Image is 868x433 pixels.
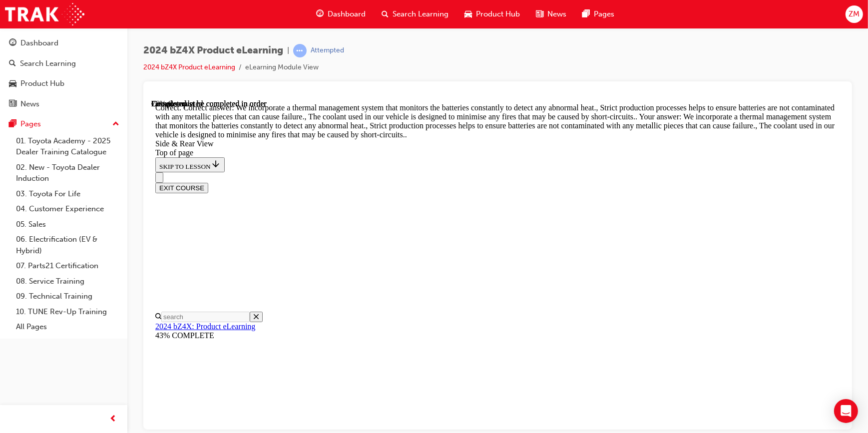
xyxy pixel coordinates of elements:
a: Dashboard [4,34,123,52]
a: All Pages [12,319,123,335]
span: search-icon [382,8,389,20]
a: 08. Service Training [12,274,123,289]
div: Open Intercom Messenger [834,399,858,423]
a: Search Learning [4,54,123,73]
span: | [287,45,289,56]
span: 2024 bZ4X Product eLearning [143,45,283,56]
span: Product Hub [476,8,520,20]
button: Pages [4,115,123,133]
a: search-iconSearch Learning [374,4,456,24]
div: Product Hub [20,78,64,89]
a: 07. Parts21 Certification [12,258,123,274]
div: 43% COMPLETE [4,232,689,241]
a: guage-iconDashboard [308,4,374,24]
span: Dashboard [328,8,366,20]
div: Search Learning [20,58,76,69]
div: Correct. Correct answer: We incorporate a thermal management system that monitors the batteries c... [4,4,689,40]
a: news-iconNews [528,4,574,24]
li: eLearning Module View [245,62,319,73]
span: News [547,8,566,20]
span: Pages [594,8,614,20]
a: 01. Toyota Academy - 2025 Dealer Training Catalogue [12,133,123,160]
button: Close navigation menu [4,73,12,83]
div: Top of page [4,49,689,58]
span: guage-icon [316,8,324,20]
div: News [20,98,39,110]
a: 10. TUNE Rev-Up Training [12,304,123,320]
span: car-icon [464,8,472,20]
div: Pages [20,118,41,130]
a: pages-iconPages [574,4,622,24]
a: 05. Sales [12,217,123,232]
a: 04. Customer Experience [12,201,123,217]
a: 2024 bZ4X Product eLearning [143,63,235,71]
a: 02. New - Toyota Dealer Induction [12,160,123,186]
button: DashboardSearch LearningProduct HubNews [4,32,123,115]
img: Trak [5,3,84,25]
span: pages-icon [582,8,590,20]
div: Dashboard [20,37,58,49]
a: 09. Technical Training [12,289,123,304]
span: SKIP TO LESSON [8,63,69,71]
div: Attempted [311,46,344,55]
span: prev-icon [110,413,117,426]
span: learningRecordVerb_ATTEMPT-icon [293,44,307,57]
a: 2024 bZ4X: Product eLearning [4,223,104,231]
span: pages-icon [9,120,16,129]
span: Search Learning [393,8,448,20]
span: ZM [849,8,860,20]
span: search-icon [9,59,16,68]
a: 06. Electrification (EV & Hybrid) [12,232,123,258]
a: News [4,95,123,113]
span: news-icon [9,100,16,109]
div: Side & Rear View [4,40,689,49]
a: 03. Toyota For Life [12,186,123,202]
button: SKIP TO LESSON [4,58,73,73]
span: up-icon [112,118,119,131]
a: Product Hub [4,74,123,93]
button: ZM [846,5,863,23]
a: car-iconProduct Hub [456,4,528,24]
span: car-icon [9,79,16,88]
span: news-icon [536,8,543,20]
button: EXIT COURSE [4,83,57,94]
span: guage-icon [9,39,16,48]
